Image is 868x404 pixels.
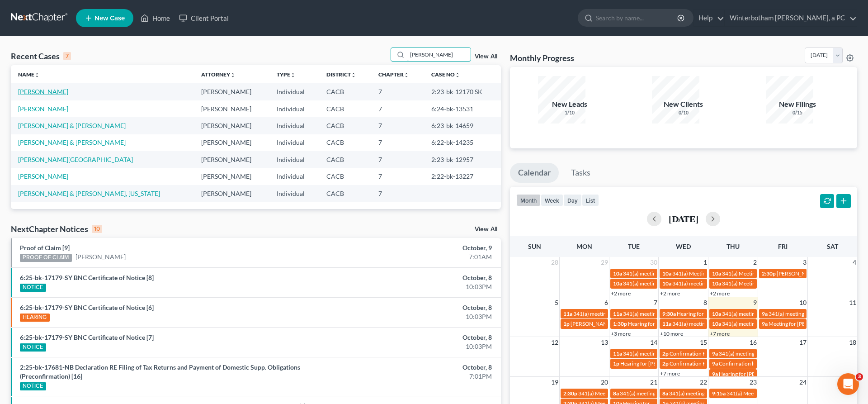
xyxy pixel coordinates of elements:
[319,134,371,151] td: CACB
[351,72,356,78] i: unfold_more
[20,343,46,352] div: NOTICE
[20,304,154,311] a: 6:25-bk-17179-SY BNC Certificate of Notice [6]
[563,163,599,183] a: Tasks
[194,168,269,185] td: [PERSON_NAME]
[670,350,793,357] span: Confirmation Hearing for Avinash [PERSON_NAME]
[175,10,233,26] a: Client Portal
[340,363,492,372] div: October, 8
[528,242,541,250] span: Sun
[710,290,730,297] a: +2 more
[749,337,758,348] span: 16
[516,194,541,206] button: month
[340,333,492,342] div: October, 8
[623,350,710,357] span: 341(a) meeting for [PERSON_NAME]
[92,225,102,233] div: 10
[672,280,807,287] span: 341(a) meeting for [PERSON_NAME] & [PERSON_NAME]
[649,377,658,388] span: 21
[269,185,319,202] td: Individual
[710,330,730,337] a: +7 more
[726,242,740,250] span: Thu
[653,297,658,308] span: 7
[424,151,501,168] td: 2:23-bk-12957
[371,83,424,100] td: 7
[18,156,133,163] a: [PERSON_NAME][GEOGRAPHIC_DATA]
[712,390,726,397] span: 9:15a
[628,320,752,327] span: Hearing for [PERSON_NAME] and [PERSON_NAME]
[623,310,710,317] span: 341(a) meeting for [PERSON_NAME]
[371,168,424,185] td: 7
[660,330,683,337] a: +10 more
[613,360,619,367] span: 1p
[18,190,160,197] a: [PERSON_NAME] & [PERSON_NAME], [US_STATE]
[662,310,676,317] span: 9:30a
[554,297,559,308] span: 5
[20,363,300,380] a: 2:25-bk-17681-NB Declaration RE Filing of Tax Returns and Payment of Domestic Supp. Obligations (...
[573,310,660,317] span: 341(a) meeting for [PERSON_NAME]
[712,371,718,377] span: 9a
[550,337,559,348] span: 12
[424,134,501,151] td: 6:22-bk-14235
[649,257,658,268] span: 30
[600,377,609,388] span: 20
[712,350,718,357] span: 9a
[319,185,371,202] td: CACB
[18,88,68,95] a: [PERSON_NAME]
[563,390,577,397] span: 2:30p
[662,270,671,277] span: 10a
[563,194,582,206] button: day
[563,320,570,327] span: 1p
[20,254,72,262] div: PROOF OF CLAIM
[269,168,319,185] td: Individual
[722,310,809,317] span: 341(a) meeting for [PERSON_NAME]
[340,273,492,282] div: October, 8
[677,310,801,317] span: Hearing for [PERSON_NAME] and [PERSON_NAME]
[378,71,409,78] a: Chapterunfold_more
[269,134,319,151] td: Individual
[424,83,501,100] td: 2:23-bk-12170 SK
[269,151,319,168] td: Individual
[611,330,631,337] a: +3 more
[20,244,70,252] a: Proof of Claim [9]
[712,320,721,327] span: 10a
[510,52,574,63] h3: Monthly Progress
[699,337,708,348] span: 15
[424,100,501,117] td: 6:24-bk-13531
[762,310,768,317] span: 9a
[571,320,685,327] span: [PERSON_NAME] 341(a) [GEOGRAPHIC_DATA]
[596,10,679,26] input: Search by name...
[712,360,718,367] span: 9a
[712,270,721,277] span: 10a
[620,390,707,397] span: 341(a) meeting for [PERSON_NAME]
[20,314,50,322] div: HEARING
[18,105,68,113] a: [PERSON_NAME]
[136,10,175,26] a: Home
[725,10,857,26] a: Winterbotham [PERSON_NAME], a PC
[670,360,793,367] span: Confirmation Hearing for Avinash [PERSON_NAME]
[11,51,71,62] div: Recent Cases
[620,360,691,367] span: Hearing for [PERSON_NAME]
[613,320,627,327] span: 1:30p
[752,297,758,308] span: 9
[319,100,371,117] td: CACB
[277,71,296,78] a: Typeunfold_more
[703,297,708,308] span: 8
[475,53,497,60] a: View All
[18,122,126,129] a: [PERSON_NAME] & [PERSON_NAME]
[340,372,492,381] div: 7:01PM
[18,172,68,180] a: [PERSON_NAME]
[18,71,40,78] a: Nameunfold_more
[749,377,758,388] span: 23
[662,360,669,367] span: 2p
[837,373,859,395] iframe: Intercom live chat
[848,337,857,348] span: 18
[319,151,371,168] td: CACB
[63,52,71,60] div: 7
[719,350,859,357] span: 341(a) meeting for [PERSON_NAME] and [PERSON_NAME]
[672,320,769,327] span: 341(a) meeting for Bravado Partners LLC
[431,71,460,78] a: Case Nounfold_more
[201,71,236,78] a: Attorneyunfold_more
[613,350,622,357] span: 11a
[424,168,501,185] td: 2:22-bk-13227
[230,72,236,78] i: unfold_more
[20,284,46,292] div: NOTICE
